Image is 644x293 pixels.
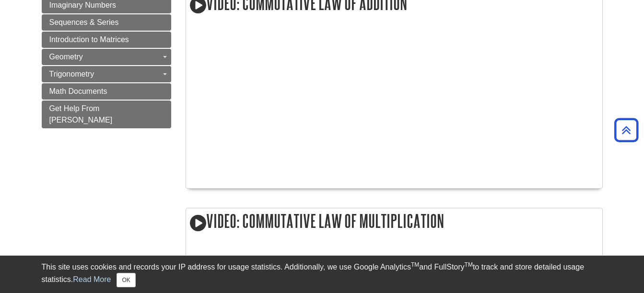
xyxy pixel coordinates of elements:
iframe: YouTube video player [191,28,459,179]
sup: TM [465,261,473,268]
a: Back to Top [611,124,642,136]
span: Imaginary Numbers [49,1,117,9]
a: Sequences & Series [42,14,171,31]
span: Geometry [49,53,83,61]
div: This site uses cookies and records your IP address for usage statistics. Additionally, we use Goo... [42,261,603,287]
a: Get Help From [PERSON_NAME] [42,101,171,128]
span: Math Documents [49,87,107,95]
a: Trigonometry [42,66,171,82]
span: Trigonometry [49,70,94,78]
button: Close [117,273,135,287]
a: Geometry [42,49,171,65]
a: Read More [73,275,111,283]
h2: Video: Commutative Law of Multiplication [186,208,602,236]
span: Introduction to Matrices [49,35,129,44]
a: Math Documents [42,83,171,100]
a: Introduction to Matrices [42,32,171,48]
sup: TM [411,261,419,268]
span: Sequences & Series [49,18,119,26]
span: Get Help From [PERSON_NAME] [49,104,113,124]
